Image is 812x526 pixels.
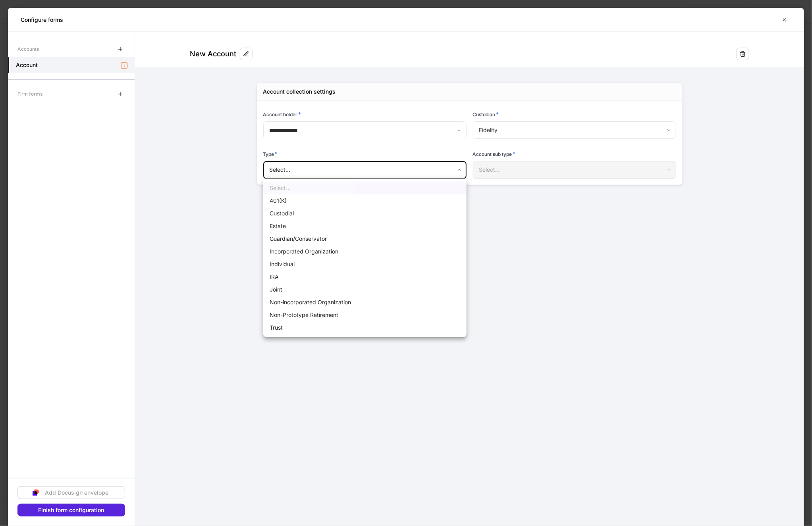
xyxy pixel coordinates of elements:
li: Non-Prototype Retirement [263,309,467,321]
li: Trust [263,321,467,334]
li: Estate [263,220,467,232]
li: Incorporated Organization [263,245,467,258]
li: 401(K) [263,194,467,207]
li: Custodial [263,207,467,220]
li: Joint [263,283,467,296]
li: Individual [263,258,467,271]
li: Non-incorporated Organization [263,296,467,309]
li: Guardian/Conservator [263,232,467,245]
li: IRA [263,271,467,283]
